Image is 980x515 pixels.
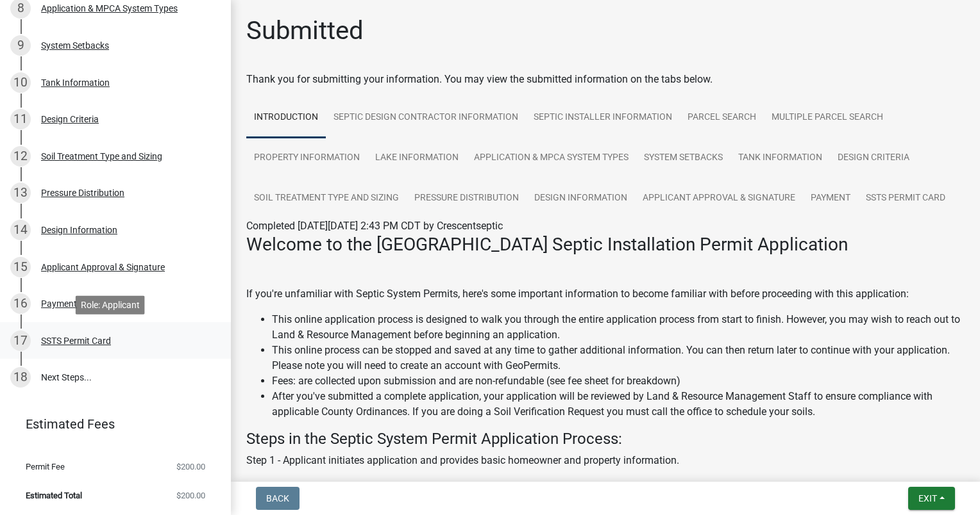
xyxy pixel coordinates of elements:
div: 11 [10,109,31,129]
p: If you're unfamiliar with Septic System Permits, here's some important information to become fami... [246,286,965,302]
p: Step 1 - Applicant initiates application and provides basic homeowner and property information. [246,453,965,468]
div: Design Criteria [41,115,99,124]
h3: Welcome to the [GEOGRAPHIC_DATA] Septic Installation Permit Application [246,234,965,256]
span: Estimated Total [26,491,82,500]
div: Role: Applicant [76,295,145,314]
div: 12 [10,146,31,167]
div: 18 [10,367,31,388]
a: Estimated Fees [10,411,210,437]
a: Applicant Approval & Signature [635,178,803,219]
a: Application & MPCA System Types [466,138,636,179]
div: 16 [10,293,31,314]
div: System Setbacks [41,41,109,50]
div: Tank Information [41,78,110,87]
button: Back [256,487,300,510]
div: 15 [10,257,31,277]
span: Back [266,493,289,503]
span: Permit Fee [26,462,65,471]
a: Multiple Parcel Search [764,97,891,138]
a: Septic Design Contractor Information [326,97,526,138]
div: SSTS Permit Card [41,336,111,345]
a: Tank Information [731,138,830,179]
a: Soil Treatment Type and Sizing [246,178,407,219]
div: 17 [10,331,31,351]
a: Design Criteria [830,138,917,179]
div: Applicant Approval & Signature [41,263,165,272]
div: 10 [10,72,31,93]
div: Thank you for submitting your information. You may view the submitted information on the tabs below. [246,72,965,87]
span: Exit [918,493,937,503]
a: Parcel search [680,97,764,138]
div: Payment [41,299,77,308]
div: 9 [10,35,31,56]
a: System Setbacks [636,138,731,179]
h1: Submitted [246,15,364,46]
li: Fees: are collected upon submission and are non-refundable (see fee sheet for breakdown) [272,373,965,389]
button: Exit [908,487,955,510]
span: $200.00 [176,462,205,471]
div: Soil Treatment Type and Sizing [41,152,162,161]
li: This online process can be stopped and saved at any time to gather additional information. You ca... [272,343,965,373]
div: 14 [10,220,31,240]
a: Payment [803,178,858,219]
div: Design Information [41,225,117,234]
div: Application & MPCA System Types [41,4,178,13]
a: Septic Installer Information [526,97,680,138]
a: Lake Information [367,138,466,179]
a: Design Information [527,178,635,219]
div: 13 [10,183,31,203]
span: Completed [DATE][DATE] 2:43 PM CDT by Crescentseptic [246,220,503,232]
li: After you've submitted a complete application, your application will be reviewed by Land & Resour... [272,389,965,420]
span: $200.00 [176,491,205,500]
a: SSTS Permit Card [858,178,953,219]
a: Property Information [246,138,367,179]
li: This online application process is designed to walk you through the entire application process fr... [272,312,965,343]
a: Introduction [246,97,326,138]
a: Pressure Distribution [407,178,527,219]
h4: Steps in the Septic System Permit Application Process: [246,430,965,448]
div: Pressure Distribution [41,188,124,197]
